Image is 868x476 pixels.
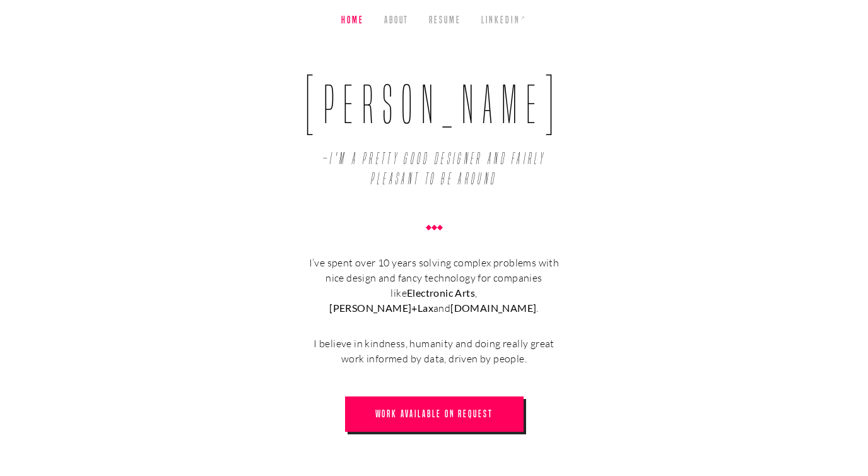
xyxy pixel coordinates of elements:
sup: ↗ [520,15,527,21]
strong: [PERSON_NAME]+Lax [329,302,433,314]
strong: Electronic Arts [407,287,475,299]
a: Work Available on Request [345,396,524,432]
h1: [PERSON_NAME] [173,71,695,189]
p: I believe in kindness, humanity and doing really great work informed by data, driven by people. [304,336,565,366]
strong: [DOMAIN_NAME] [450,302,536,314]
span: I'm a pretty good designer and fairly pleasant to be around [298,139,570,189]
p: I’ve spent over 10 years solving complex problems with nice design and fancy technology for compa... [304,255,565,316]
